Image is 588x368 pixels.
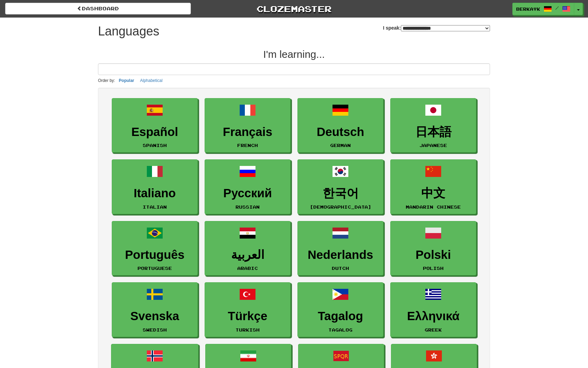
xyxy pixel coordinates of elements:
[406,204,461,209] small: Mandarin Chinese
[205,159,291,214] a: РусскийRussian
[143,204,167,209] small: Italian
[330,143,351,148] small: German
[297,221,383,276] a: NederlandsDutch
[516,6,540,12] span: berkayk
[390,221,476,276] a: PolskiPolish
[310,204,371,209] small: [DEMOGRAPHIC_DATA]
[205,98,291,153] a: FrançaisFrench
[297,98,383,153] a: DeutschGerman
[394,309,472,323] h3: Ελληνικά
[5,3,191,14] a: dashboard
[236,327,260,332] small: Turkish
[555,6,559,10] span: /
[301,248,380,262] h3: Nederlands
[208,309,287,323] h3: Türkçe
[116,125,194,139] h3: Español
[394,248,472,262] h3: Polski
[112,221,198,276] a: PortuguêsPortuguese
[112,282,198,337] a: SvenskaSwedish
[138,77,164,84] button: Alphabetical
[117,77,137,84] button: Popular
[301,187,380,200] h3: 한국어
[425,327,442,332] small: Greek
[138,266,172,271] small: Portuguese
[390,282,476,337] a: ΕλληνικάGreek
[328,327,352,332] small: Tagalog
[237,266,258,271] small: Arabic
[112,98,198,153] a: EspañolSpanish
[208,125,287,139] h3: Français
[332,266,349,271] small: Dutch
[237,143,258,148] small: French
[394,125,472,139] h3: 日本語
[116,248,194,262] h3: Português
[301,309,380,323] h3: Tagalog
[420,143,447,148] small: Japanese
[423,266,444,271] small: Polish
[98,78,115,83] small: Order by:
[383,24,490,31] label: I speak:
[112,159,198,214] a: ItalianoItalian
[208,187,287,200] h3: Русский
[143,143,167,148] small: Spanish
[390,98,476,153] a: 日本語Japanese
[236,204,260,209] small: Russian
[390,159,476,214] a: 中文Mandarin Chinese
[401,25,490,31] select: I speak:
[301,125,380,139] h3: Deutsch
[297,282,383,337] a: TagalogTagalog
[205,221,291,276] a: العربيةArabic
[201,3,387,15] a: Clozemaster
[297,159,383,214] a: 한국어[DEMOGRAPHIC_DATA]
[116,309,194,323] h3: Svenska
[98,49,490,60] h2: I'm learning...
[208,248,287,262] h3: العربية
[205,282,291,337] a: TürkçeTurkish
[98,24,159,38] h1: Languages
[116,187,194,200] h3: Italiano
[394,187,472,200] h3: 中文
[512,3,574,15] a: berkayk /
[143,327,167,332] small: Swedish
